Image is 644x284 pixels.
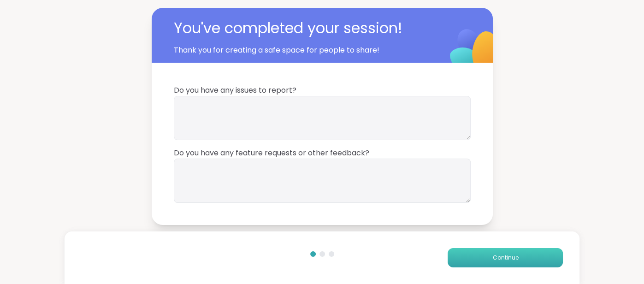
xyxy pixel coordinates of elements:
[174,85,471,96] span: Do you have any issues to report?
[174,148,471,159] span: Do you have any feature requests or other feedback?
[174,45,427,56] span: Thank you for creating a safe space for people to share!
[174,17,441,39] span: You've completed your session!
[448,248,563,267] button: Continue
[428,5,520,97] img: ShareWell Logomark
[492,254,518,262] span: Continue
